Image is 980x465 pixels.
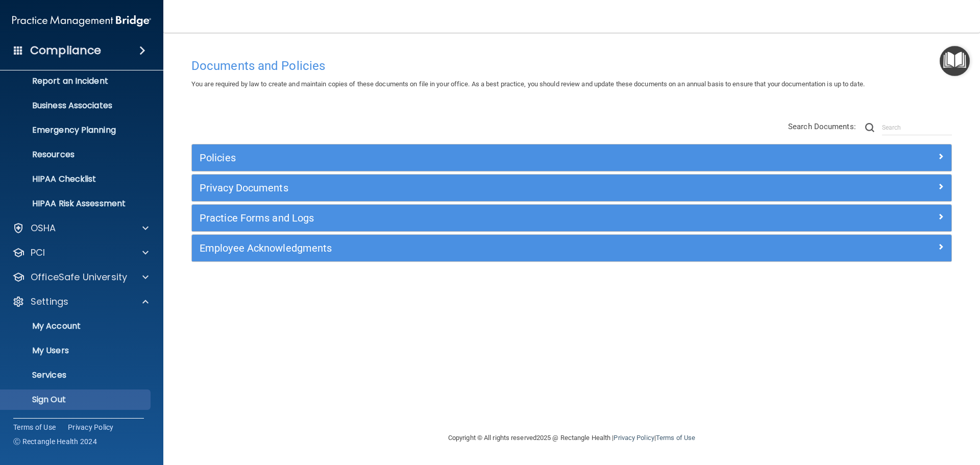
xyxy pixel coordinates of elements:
[31,271,127,283] p: OfficeSafe University
[7,150,146,160] p: Resources
[191,59,952,72] h4: Documents and Policies
[7,346,146,356] p: My Users
[7,370,146,380] p: Services
[191,80,865,88] span: You are required by law to create and maintain copies of these documents on file in your office. ...
[7,199,146,209] p: HIPAA Risk Assessment
[200,152,754,163] h5: Policies
[200,242,754,254] h5: Employee Acknowledgments
[7,76,146,86] p: Report an Incident
[940,46,970,76] button: Open Resource Center
[12,247,149,259] a: PCI
[200,240,944,256] a: Employee Acknowledgments
[68,422,114,432] a: Privacy Policy
[7,395,146,405] p: Sign Out
[200,182,754,193] h5: Privacy Documents
[200,212,754,224] h5: Practice Forms and Logs
[12,222,149,234] a: OSHA
[7,321,146,331] p: My Account
[13,422,56,432] a: Terms of Use
[200,180,944,196] a: Privacy Documents
[7,101,146,111] p: Business Associates
[200,150,944,166] a: Policies
[31,222,56,234] p: OSHA
[13,436,97,447] span: Ⓒ Rectangle Health 2024
[7,174,146,184] p: HIPAA Checklist
[865,123,874,132] img: ic-search.3b580494.png
[614,434,654,442] a: Privacy Policy
[7,125,146,135] p: Emergency Planning
[882,120,952,135] input: Search
[385,422,758,454] div: Copyright © All rights reserved 2025 @ Rectangle Health | |
[12,296,149,308] a: Settings
[656,434,695,442] a: Terms of Use
[31,296,68,308] p: Settings
[200,210,944,226] a: Practice Forms and Logs
[12,11,151,31] img: PMB logo
[30,43,101,58] h4: Compliance
[31,247,45,259] p: PCI
[12,271,149,283] a: OfficeSafe University
[788,122,856,131] span: Search Documents:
